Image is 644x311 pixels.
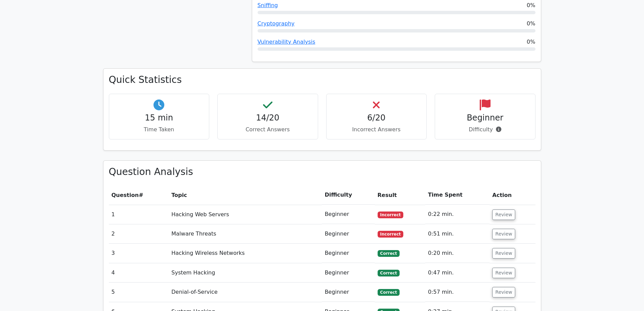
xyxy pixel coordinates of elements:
td: 0:51 min. [425,224,490,244]
span: Incorrect [378,231,404,238]
td: Denial-of-Service [169,283,322,302]
td: 0:47 min. [425,263,490,283]
h3: Quick Statistics [109,74,535,86]
p: Incorrect Answers [332,126,421,134]
span: 0% [527,1,535,9]
a: Cryptography [258,20,295,27]
button: Review [492,209,515,220]
button: Review [492,287,515,297]
span: Correct [378,289,400,296]
td: Beginner [322,224,375,244]
a: Vulnerability Analysis [258,39,315,45]
th: Action [490,185,535,205]
td: Beginner [322,283,375,302]
th: # [109,185,169,205]
th: Time Spent [425,185,490,205]
td: System Hacking [169,263,322,283]
h4: 14/20 [223,113,312,123]
h3: Question Analysis [109,166,535,178]
td: 1 [109,205,169,224]
button: Review [492,248,515,259]
td: Hacking Web Servers [169,205,322,224]
span: Correct [378,270,400,276]
button: Review [492,229,515,239]
td: Hacking Wireless Networks [169,244,322,263]
td: Beginner [322,244,375,263]
p: Correct Answers [223,126,312,134]
span: Question [112,192,139,198]
td: 0:57 min. [425,283,490,302]
td: 0:20 min. [425,244,490,263]
td: 0:22 min. [425,205,490,224]
a: Sniffing [258,2,278,8]
th: Difficulty [322,185,375,205]
td: 2 [109,224,169,244]
td: 3 [109,244,169,263]
h4: 15 min [115,113,204,123]
p: Difficulty [440,126,530,134]
h4: Beginner [440,113,530,123]
span: Incorrect [378,212,404,218]
th: Topic [169,185,322,205]
td: 4 [109,263,169,283]
h4: 6/20 [332,113,421,123]
td: Beginner [322,263,375,283]
span: Correct [378,250,400,257]
span: 0% [527,20,535,28]
td: Malware Threats [169,224,322,244]
p: Time Taken [115,126,204,134]
th: Result [375,185,425,205]
td: Beginner [322,205,375,224]
span: 0% [527,38,535,46]
button: Review [492,268,515,278]
td: 5 [109,283,169,302]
